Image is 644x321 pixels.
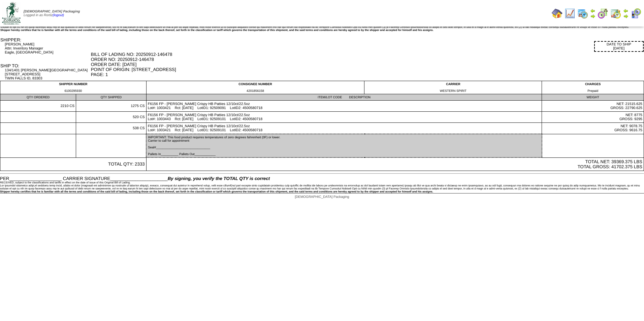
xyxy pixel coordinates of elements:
[590,13,595,19] img: arrowright.gif
[0,63,90,68] div: SHIP TO:
[0,29,644,32] div: Shipper hereby certifies that he is familiar with all the terms and conditions of the said bill o...
[53,13,64,17] a: (logout)
[542,94,644,101] td: WEIGHT
[577,8,588,19] img: calendarprod.gif
[146,134,542,157] td: IMPORTANT: This food product requires temperatures of zero degrees fahrenheit (0F) or lower. Carr...
[91,52,644,77] div: BILL OF LADING NO: 20250912-146478 ORDER NO: 20250912-146478 ORDER DATE: [DATE] POINT OF ORIGIN: ...
[76,112,147,123] td: 520 CS
[542,81,644,94] td: CHARGES
[146,123,542,134] td: F6156 FP - [PERSON_NAME] Crispy HB Patties 12/10ct/22.5oz Lot#: 1003421 Rct: [DATE] LotID1: 92509...
[366,89,540,93] div: WESTERN SPIRIT
[148,89,363,93] div: 4201856158
[295,195,349,199] span: [DEMOGRAPHIC_DATA] Packaging
[146,101,542,112] td: F6156 FP - [PERSON_NAME] Crispy HB Patties 12/10ct/22.5oz Lot#: 1003421 Rct: [DATE] LotID1: 92509...
[76,123,147,134] td: 538 CS
[631,8,641,19] img: calendarcustomer.gif
[168,176,270,181] span: By signing, you verify the TOTAL QTY is correct
[0,101,76,112] td: 2210 CS
[610,8,621,19] img: calendarinout.gif
[623,8,629,13] img: arrowleft.gif
[2,2,21,25] img: zoroco-logo-small.webp
[146,112,542,123] td: F6156 FP - [PERSON_NAME] Crispy HB Patties 12/10ct/22.5oz Lot#: 1003443 Rct: [DATE] LotID1: 92509...
[5,42,90,55] div: [PERSON_NAME] Attn: Inventory Manager Eagle, [GEOGRAPHIC_DATA]
[623,13,629,19] img: arrowright.gif
[146,157,644,171] td: TOTAL NET: 39369.375 LBS TOTAL GROSS: 41702.375 LBS
[0,94,76,101] td: QTY ORDERED
[24,10,80,17] span: Logged in as Rortiz
[76,101,147,112] td: 1275 CS
[565,8,575,19] img: line_graph.gif
[146,81,364,94] td: CONSIGNEE NUMBER
[543,89,642,93] div: Prepaid
[542,101,644,112] td: NET: 21515.625 GROSS: 22790.625
[542,112,644,123] td: NET: 8775 GROSS: 9295
[590,8,595,13] img: arrowleft.gif
[364,81,542,94] td: CARRIER
[146,94,542,101] td: ITEM/LOT CODE DESCRIPTION
[2,89,145,93] div: 6100295930
[542,123,644,134] td: NET: 9078.75 GROSS: 9616.75
[552,8,562,19] img: home.gif
[0,37,90,42] div: SHIPPER:
[76,94,147,101] td: QTY SHIPPED
[24,10,80,13] span: [DEMOGRAPHIC_DATA] Packaging
[0,81,147,94] td: SHIPPER NUMBER
[0,157,147,171] td: TOTAL QTY: 2333
[594,41,644,52] div: DATE TO SHIP [DATE]
[5,68,90,80] div: 134/1401 [PERSON_NAME][GEOGRAPHIC_DATA] [STREET_ADDRESS] TWIN FALLS ID, 83303
[598,8,608,19] img: calendarblend.gif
